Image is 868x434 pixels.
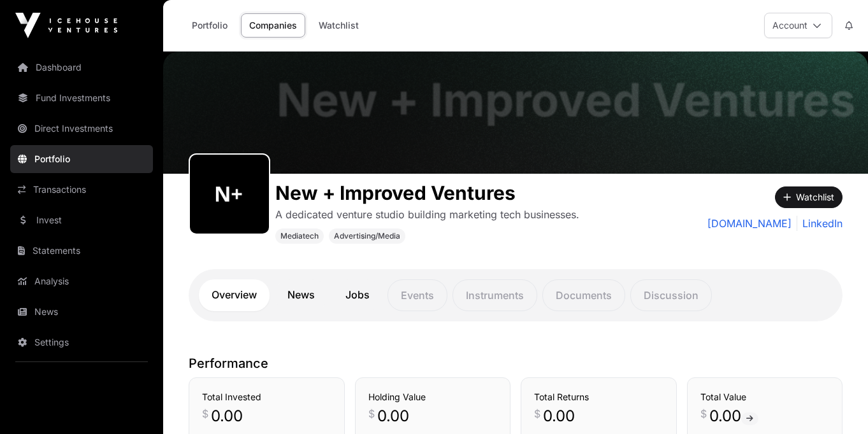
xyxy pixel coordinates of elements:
a: News [10,298,153,326]
p: Documents [542,279,625,311]
span: $ [368,406,375,421]
img: new-improved-ventures400.png [195,160,264,228]
span: 0.00 [709,406,758,426]
span: 0.00 [377,406,409,426]
h3: Total Returns [534,391,663,403]
a: Portfolio [184,13,236,38]
a: Portfolio [10,145,153,173]
span: 0.00 [543,406,575,426]
button: Watchlist [775,186,843,208]
a: Invest [10,206,153,234]
p: Events [387,279,447,311]
p: A dedicated venture studio building marketing tech businesses. [275,207,579,222]
span: $ [202,406,208,421]
a: [DOMAIN_NAME] [707,216,792,231]
a: Direct Investments [10,115,153,143]
p: Instruments [452,279,537,311]
a: Fund Investments [10,84,153,112]
p: Discussion [630,279,712,311]
a: Jobs [333,279,382,311]
h3: Holding Value [368,391,498,403]
button: Account [764,13,832,38]
span: $ [700,406,707,421]
a: Settings [10,328,153,356]
span: Mediatech [280,231,319,241]
a: Watchlist [310,13,367,38]
h1: New + Improved Ventures [277,77,855,123]
a: Transactions [10,176,153,204]
span: 0.00 [211,406,243,426]
img: New + Improved Ventures [163,52,868,174]
a: Analysis [10,267,153,295]
a: Overview [199,279,270,311]
a: LinkedIn [797,216,843,231]
span: Advertising/Media [334,231,400,241]
h3: Total Value [700,391,830,403]
a: Companies [241,13,305,38]
a: Statements [10,237,153,265]
nav: Tabs [199,279,832,311]
h3: Total Invested [202,391,331,403]
img: Icehouse Ventures Logo [15,13,117,38]
p: Performance [189,354,843,372]
h1: New + Improved Ventures [275,181,579,204]
a: Dashboard [10,53,153,81]
a: News [275,279,328,311]
iframe: Chat Widget [804,373,868,434]
span: $ [534,406,540,421]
